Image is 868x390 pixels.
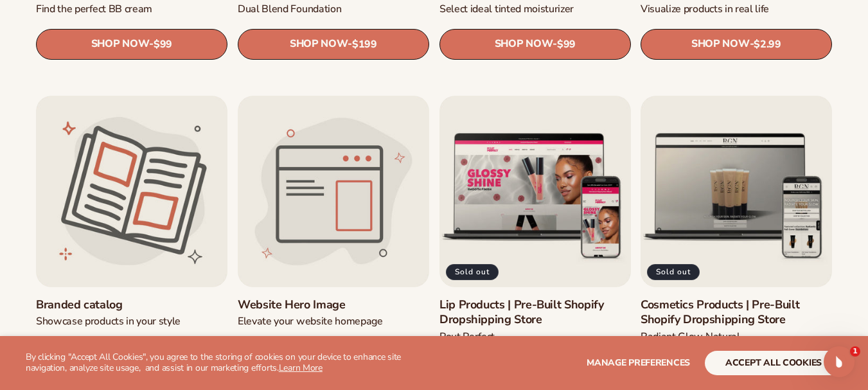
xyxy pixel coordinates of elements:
[154,39,172,51] span: $99
[494,39,552,51] span: SHOP NOW
[36,29,227,60] a: SHOP NOW- $99
[691,39,749,51] span: SHOP NOW
[279,362,323,374] a: Learn More
[439,29,631,60] a: SHOP NOW- $99
[641,29,832,60] a: SHOP NOW- $2.99
[587,351,690,375] button: Manage preferences
[754,39,781,51] span: $2.99
[352,39,377,51] span: $199
[439,297,631,328] a: Lip Products | Pre-Built Shopify Dropshipping Store
[824,346,855,377] iframe: Intercom live chat
[238,29,429,60] a: SHOP NOW- $199
[556,39,575,51] span: $99
[641,297,832,328] a: Cosmetics Products | Pre-Built Shopify Dropshipping Store
[587,357,690,369] span: Manage preferences
[26,352,429,374] p: By clicking "Accept All Cookies", you agree to the storing of cookies on your device to enhance s...
[238,297,429,312] a: Website Hero Image
[705,351,842,375] button: accept all cookies
[36,297,227,312] a: Branded catalog
[290,39,348,51] span: SHOP NOW
[91,39,149,51] span: SHOP NOW
[850,346,860,357] span: 1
